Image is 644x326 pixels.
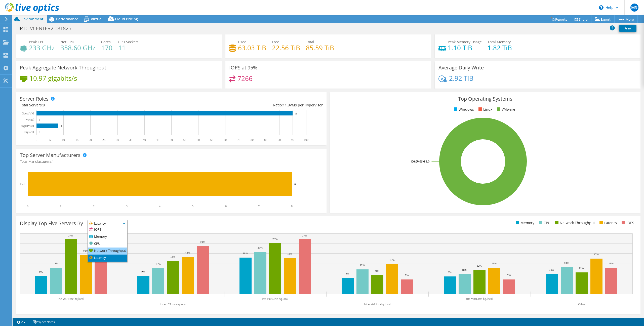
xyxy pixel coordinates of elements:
[126,205,128,208] text: 3
[438,65,484,70] h3: Average Daily Write
[549,268,554,271] text: 10%
[620,220,634,226] li: IOPS
[334,96,637,102] h3: Top Operating Systems
[229,65,257,70] h3: IOPS at 95%
[75,138,78,142] text: 15
[93,205,95,208] text: 2
[564,261,569,264] text: 13%
[118,39,139,44] span: CPU Sockets
[88,255,127,262] li: Latency
[488,39,511,44] span: Total Memory
[272,45,300,51] h4: 22.56 TiB
[389,258,394,261] text: 15%
[295,112,298,115] text: 95
[272,39,279,44] span: Free
[410,159,420,163] tspan: 100.0%
[160,303,186,306] text: irtc-vx05.irtc-hq.local
[170,138,173,142] text: 50
[448,271,452,274] text: 9%
[599,5,603,10] svg: \n
[264,138,267,142] text: 85
[477,264,482,267] text: 12%
[159,205,160,208] text: 4
[68,234,73,237] text: 27%
[60,205,61,208] text: 1
[251,138,254,142] text: 80
[26,118,34,121] text: Virtual
[375,269,379,272] text: 9%
[21,17,44,21] span: Environment
[20,96,49,102] h3: Server Roles
[60,45,95,51] h4: 358.60 GHz
[571,15,591,23] a: Share
[156,138,159,142] text: 45
[630,4,638,12] span: MS
[20,102,171,108] div: Total Servers:
[20,152,80,158] h3: Top Server Manufacturers
[29,45,55,51] h4: 233 GHz
[39,270,43,273] text: 9%
[291,205,293,208] text: 8
[598,220,617,226] li: Latency
[405,274,409,277] text: 7%
[29,39,45,44] span: Peak CPU
[56,17,78,21] span: Performance
[22,112,34,115] text: Guest VM
[609,262,614,265] text: 13%
[360,264,365,267] text: 12%
[101,45,112,51] h4: 170
[89,138,92,142] text: 20
[16,26,79,31] h1: IRTC-VCENTER2 081825
[20,182,25,186] text: Dell
[141,270,145,273] text: 9%
[258,205,260,208] text: 7
[197,138,200,142] text: 60
[88,220,121,226] span: Latency
[306,45,334,51] h4: 85.59 TiB
[237,138,240,142] text: 75
[29,75,77,81] h4: 10.97 gigabits/s
[24,130,34,134] text: Physical
[591,15,615,23] a: Export
[462,268,467,271] text: 10%
[262,297,289,301] text: irtc-vx06.irtc-hq.local
[578,303,585,306] text: Other
[225,205,227,208] text: 6
[36,138,37,142] text: 0
[507,274,511,277] text: 7%
[88,226,127,233] li: IOPS
[88,248,127,255] li: Network Throughput
[547,15,571,23] a: Reports
[14,319,29,325] a: 2
[52,159,54,164] span: 1
[287,252,292,255] text: 18%
[477,107,492,112] li: Linux
[492,262,497,265] text: 13%
[83,250,88,253] text: 19%
[420,159,429,163] tspan: ESXi 8.0
[129,138,132,142] text: 35
[614,15,638,23] a: More
[62,138,65,142] text: 10
[60,39,74,44] span: Net CPU
[238,39,247,44] span: Used
[538,220,550,226] li: CPU
[43,103,45,107] span: 8
[448,39,482,44] span: Peak Memory Usage
[61,125,62,127] text: 8
[118,45,139,51] h4: 11
[29,319,58,325] a: Project Notes
[53,262,58,265] text: 13%
[466,297,493,301] text: irtc-vx01.irtc-hq.local
[364,303,391,306] text: irtc-vx02.irtc-hq.local
[278,138,281,142] text: 90
[200,240,205,243] text: 23%
[101,39,111,44] span: Cores
[594,253,599,256] text: 17%
[237,76,253,81] h4: 7266
[171,102,323,108] div: Ratio: VMs per Hypervisor
[20,159,323,164] h4: Total Manufacturers:
[102,138,105,142] text: 25
[20,65,106,70] h3: Peak Aggregate Network Throughput
[258,246,263,249] text: 21%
